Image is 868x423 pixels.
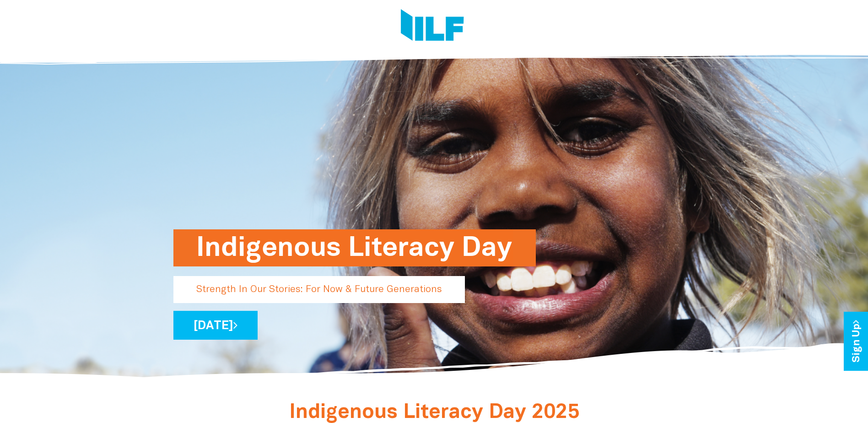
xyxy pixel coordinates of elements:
[173,311,258,340] a: [DATE]
[196,229,513,266] h1: Indigenous Literacy Day
[289,403,579,422] span: Indigenous Literacy Day 2025
[401,9,464,43] img: Logo
[173,276,465,303] p: Strength In Our Stories: For Now & Future Generations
